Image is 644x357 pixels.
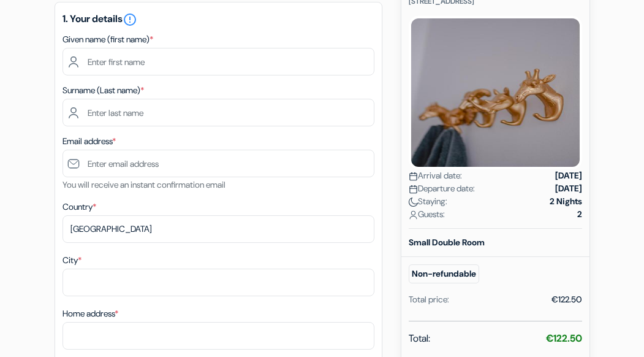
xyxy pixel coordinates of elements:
strong: [DATE] [555,182,582,195]
label: Home address [63,307,118,320]
span: Guests: [409,208,445,221]
strong: 2 Nights [550,195,582,208]
label: Email address [63,135,116,148]
strong: 2 [577,208,582,221]
h5: 1. Your details [63,12,374,27]
label: Country [63,201,96,213]
div: €122.50 [551,293,582,306]
input: Enter first name [63,48,374,75]
span: Departure date: [409,182,475,195]
strong: [DATE] [555,169,582,182]
a: error_outline [123,12,137,25]
span: Arrival date: [409,169,462,182]
label: City [63,254,81,267]
label: Surname (Last name) [63,84,144,97]
input: Enter last name [63,99,374,126]
img: user_icon.svg [409,210,418,220]
span: Total: [409,331,430,346]
strong: €122.50 [546,332,582,345]
small: Non-refundable [409,264,479,283]
div: Total price: [409,293,449,306]
i: error_outline [123,12,137,27]
img: calendar.svg [409,172,418,181]
img: calendar.svg [409,185,418,194]
input: Enter email address [63,150,374,177]
small: You will receive an instant confirmation email [63,179,225,190]
img: moon.svg [409,198,418,207]
label: Given name (first name) [63,33,153,46]
span: Staying: [409,195,447,208]
b: Small Double Room [409,237,485,248]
